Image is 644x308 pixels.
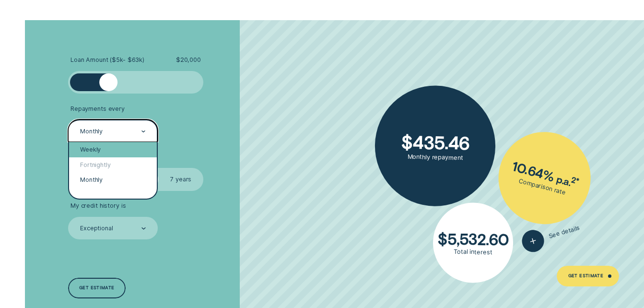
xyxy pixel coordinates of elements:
a: Get estimate [68,278,126,298]
div: Fortnightly [69,157,157,172]
span: See details [548,224,581,240]
button: See details [520,217,583,255]
div: Weekly [69,142,157,157]
span: Loan Amount ( $5k - $63k ) [70,56,144,64]
label: 7 years [158,168,203,190]
span: Repayments every [70,105,125,113]
a: Get Estimate [557,266,619,286]
span: My credit history is [70,202,126,210]
div: Monthly [69,172,157,187]
div: Exceptional [80,225,113,233]
div: Monthly [80,128,103,135]
span: $ 20,000 [176,56,201,64]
